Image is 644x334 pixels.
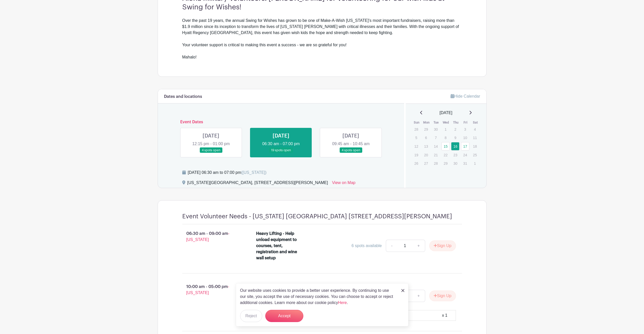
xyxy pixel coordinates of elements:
p: 30 [451,159,459,167]
p: 22 [441,151,450,159]
p: 4 [471,125,479,133]
th: Mon [422,120,432,125]
th: Thu [451,120,461,125]
h6: Dates and locations [164,94,202,99]
p: Our website uses cookies to provide a better user experience. By continuing to use our site, you ... [240,287,396,306]
a: - [386,240,398,252]
p: 12 [412,142,420,150]
p: 1 [471,159,479,167]
p: 29 [441,159,450,167]
button: Accept [265,310,303,322]
button: Reject [240,310,262,322]
p: 3 [461,125,469,133]
a: 17 [461,142,469,150]
p: 1 [441,125,450,133]
span: ([US_STATE]) [241,170,267,175]
p: 30 [432,125,440,133]
th: Fri [461,120,471,125]
p: 26 [412,159,420,167]
a: + [412,240,425,252]
h4: Event Volunteer Needs - [US_STATE] [GEOGRAPHIC_DATA] [STREET_ADDRESS][PERSON_NAME] [182,213,452,220]
div: x 1 [442,312,447,318]
p: 29 [422,125,430,133]
p: 11 [471,134,479,142]
p: 24 [461,151,469,159]
a: View on Map [332,180,355,188]
a: 15 [441,142,450,150]
a: 16 [451,142,459,150]
p: 8 [441,134,450,142]
p: 9 [451,134,459,142]
div: Over the past 19 years, the annual Swing for Wishes has grown to be one of Make-A-Wish [US_STATE]... [182,18,462,60]
p: 7 [432,134,440,142]
p: 25 [471,151,479,159]
div: [US_STATE][GEOGRAPHIC_DATA], [STREET_ADDRESS][PERSON_NAME] [187,180,328,188]
span: [DATE] [440,110,452,116]
p: 6 [422,134,430,142]
a: Here [338,300,347,305]
p: 27 [422,159,430,167]
p: 21 [432,151,440,159]
p: 06:30 am - 09:00 am [174,229,248,245]
div: 6 spots available [352,243,382,249]
p: 18 [471,142,479,150]
p: 5 [412,134,420,142]
p: 13 [422,142,430,150]
h6: Event Dates [176,120,386,125]
p: 20 [422,151,430,159]
button: Sign Up [429,240,456,251]
p: 14 [432,142,440,150]
p: 23 [451,151,459,159]
p: 10:00 am - 05:00 pm [174,282,248,298]
a: Hide Calendar [451,94,480,98]
th: Sun [412,120,422,125]
p: 28 [412,125,420,133]
a: + [412,290,425,302]
p: 2 [451,125,459,133]
img: close_button-5f87c8562297e5c2d7936805f587ecaba9071eb48480494691a3f1689db116b3.svg [401,289,404,292]
div: [DATE] 06:30 am to 07:00 pm [188,170,267,176]
p: 31 [461,159,469,167]
div: Heavy Lifting - Help unload equipment to courses, tent, registration and wine wall setup [256,231,300,261]
th: Wed [441,120,451,125]
th: Tue [431,120,441,125]
p: 28 [432,159,440,167]
th: Sat [470,120,480,125]
p: 19 [412,151,420,159]
p: 10 [461,134,469,142]
button: Sign Up [429,291,456,301]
